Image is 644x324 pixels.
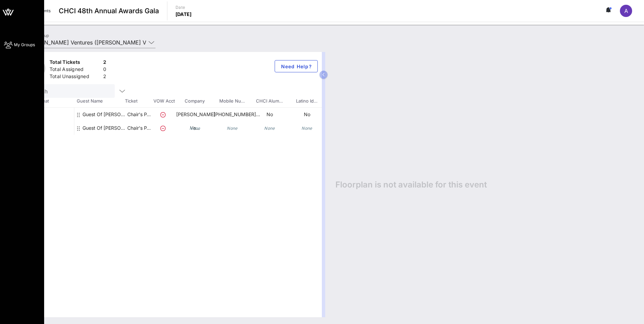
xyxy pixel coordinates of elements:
[264,126,275,131] i: None
[214,108,251,121] p: [PHONE_NUMBER]…
[59,6,159,16] span: CHCI 48th Annual Awards Gala
[152,98,176,105] span: VOW Acct
[251,108,288,121] p: No
[82,121,125,135] div: Guest Of Arnold Ventures
[624,7,628,14] span: A
[176,108,214,135] p: [PERSON_NAME] Ve…
[227,126,238,131] i: None
[50,66,100,74] div: Total Assigned
[74,98,125,105] span: Guest Name
[176,4,192,11] p: Date
[4,41,35,49] a: My Groups
[280,64,312,69] span: Need Help?
[213,98,251,105] span: Mobile Nu…
[23,108,74,121] div: -
[23,121,74,135] div: -
[125,98,152,105] span: Ticket
[125,108,152,121] p: Chair's P…
[50,73,100,82] div: Total Unassigned
[23,98,74,105] span: Table, Seat
[251,98,288,105] span: CHCI Alum…
[14,42,35,48] span: My Groups
[176,98,213,105] span: Company
[275,60,318,72] button: Need Help?
[301,126,312,131] i: None
[125,121,152,135] p: Chair's P…
[288,98,325,105] span: Latino Id…
[103,66,106,74] div: 0
[103,59,106,67] div: 2
[103,73,106,82] div: 2
[620,5,632,17] div: A
[288,108,326,121] p: No
[176,11,192,18] p: [DATE]
[335,180,487,190] span: Floorplan is not available for this event
[189,126,200,131] i: None
[50,59,100,67] div: Total Tickets
[82,108,125,140] div: Guest Of Arnold Ventures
